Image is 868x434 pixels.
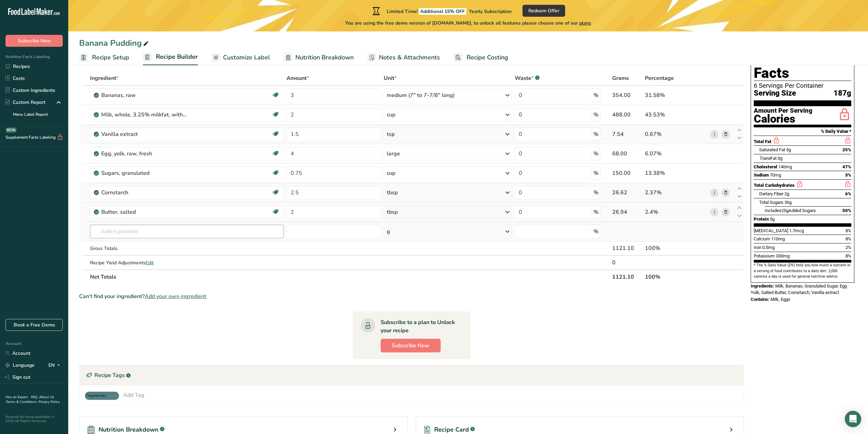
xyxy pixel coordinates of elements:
span: 47% [842,164,851,169]
div: 13.38% [645,169,707,177]
div: Bananas, raw [101,91,187,99]
span: 8% [845,228,851,233]
span: 50% [842,208,851,213]
div: Limited Time! [371,7,512,15]
div: Can't find your ingredient? [79,292,744,300]
div: 68.00 [612,150,643,158]
span: Serving Size [754,89,796,98]
span: Potassium [754,253,775,258]
div: 26.94 [612,208,643,216]
span: Subscribe Now [18,37,51,44]
span: Milk, Bananas, Granulated Sugar, Egg Yolk, Salted Butter, Cornstarch, Vanilla extract [751,283,847,295]
span: Fat [759,156,777,161]
span: Subscribe Now [392,341,429,350]
th: 100% [644,269,709,284]
div: cup [387,169,395,177]
span: Contains: [751,297,769,302]
button: Redeem Offer [523,5,565,17]
span: You are using the free demo version of [DOMAIN_NAME], to unlock all features please choose one of... [345,19,591,27]
a: Hire an Expert . [5,395,30,400]
span: Yearly Subscription [469,8,512,15]
a: FAQ . [31,395,39,400]
span: Total Sugars [759,200,783,205]
span: Sodium [754,172,769,178]
div: Vanilla extract [101,130,187,138]
button: Subscribe Now [381,339,441,352]
span: Amount [286,74,309,82]
span: 1.7mcg [789,228,804,233]
span: 25% [842,147,851,152]
div: tsp [387,130,395,138]
th: Net Totals [89,269,610,284]
section: % Daily Value * [754,127,851,136]
a: Language [5,359,34,371]
span: 2% [845,245,851,250]
div: 26.62 [612,188,643,197]
div: Sugars, granulated [101,169,187,177]
div: tbsp [387,208,398,216]
span: [MEDICAL_DATA] [754,228,788,233]
span: Total Fat [754,139,771,144]
th: 1121.10 [611,269,644,284]
div: Calories [754,114,812,124]
span: 2g [784,191,789,196]
span: Calcium [754,236,770,241]
span: Protein [754,216,769,222]
h1: Nutrition Facts [754,50,851,81]
span: Recipe Setup [92,53,129,62]
a: Terms & Conditions . [6,400,39,404]
div: Waste [515,74,540,82]
div: 354.00 [612,91,643,99]
span: 330mg [776,253,790,258]
a: Recipe Setup [79,50,129,65]
a: Nutrition Breakdown [284,50,354,65]
div: 2.37% [645,188,707,197]
span: 5g [770,216,775,222]
div: 1121.10 [612,244,643,252]
div: 7.54 [612,130,643,138]
span: 0g [778,156,782,161]
span: Unit [384,74,397,82]
div: Amount Per Serving [754,108,812,114]
span: plans [579,20,591,26]
a: Book a Free Demo [5,319,63,331]
div: 2.4% [645,208,707,216]
a: Privacy Policy [39,400,60,404]
span: 36g [784,200,792,205]
div: 43.53% [645,111,707,119]
span: 140mg [778,164,792,169]
div: Milk, whole, 3.25% milkfat, with added [MEDICAL_DATA] [101,111,187,119]
div: cup [387,111,395,119]
div: Butter, salted [101,208,187,216]
span: Total Carbohydrates [754,183,795,188]
span: 5g [786,147,791,152]
section: * The % Daily Value (DV) tells you how much a nutrient in a serving of food contributes to a dail... [754,263,851,279]
span: Edit [146,260,154,266]
div: 31.58% [645,91,707,99]
div: Subscribe to a plan to Unlock your recipe [381,318,457,335]
span: Saturated Fat [759,147,785,152]
span: 0.5mg [762,245,775,250]
span: Nutrition Breakdown [295,53,354,62]
div: Gross Totals [90,245,284,252]
div: EN [48,361,63,369]
div: tbsp [387,188,398,197]
a: Notes & Attachments [367,50,440,65]
div: Banana Pudding [79,37,150,49]
span: Percentage [645,74,674,82]
input: Add Ingredient [90,225,284,238]
span: Recipe Costing [467,53,508,62]
span: 3% [845,172,851,178]
div: Open Intercom Messenger [845,411,861,427]
a: i [710,130,719,139]
div: medium (7" to 7-7/8" long) [387,91,455,99]
span: Add your own ingredient [145,292,206,300]
span: Milk, Eggs [770,297,790,302]
span: 25g [781,208,789,213]
div: 6.07% [645,150,707,158]
span: Includes Added Sugars [765,208,816,213]
div: Recipe Tags [79,365,744,386]
div: 6 Servings Per Container [754,82,851,89]
i: Trans [759,156,770,161]
div: Egg, yolk, raw, fresh [101,150,187,158]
